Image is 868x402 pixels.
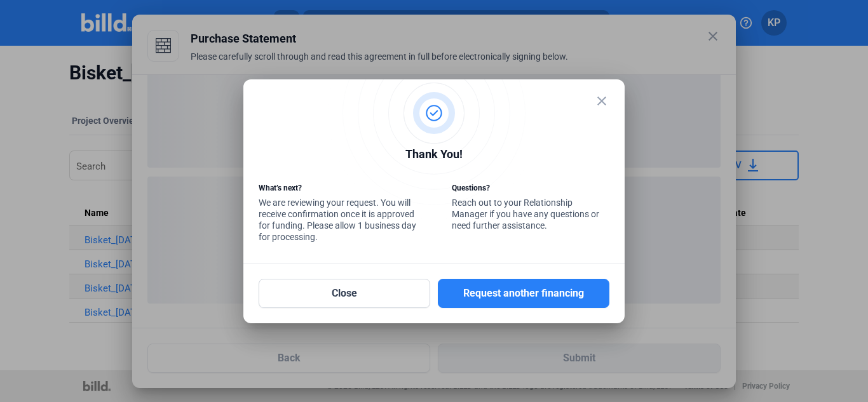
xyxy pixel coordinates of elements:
[452,182,609,234] div: Reach out to your Relationship Manager if you have any questions or need further assistance.
[452,182,609,197] div: Questions?
[594,93,609,109] mat-icon: close
[438,279,609,308] button: Request another financing
[259,279,430,308] button: Close
[259,145,609,166] div: Thank You!
[259,182,416,197] div: What’s next?
[259,182,416,246] div: We are reviewing your request. You will receive confirmation once it is approved for funding. Ple...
